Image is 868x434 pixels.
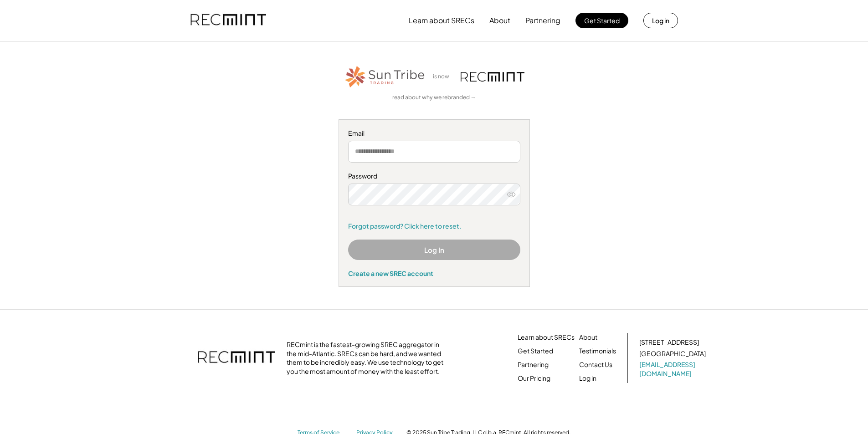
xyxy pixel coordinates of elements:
img: recmint-logotype%403x.png [198,342,275,374]
a: Log in [579,374,596,383]
img: recmint-logotype%403x.png [190,5,266,36]
img: recmint-logotype%403x.png [461,72,524,82]
div: is now [431,73,456,81]
img: STT_Horizontal_Logo%2B-%2BColor.png [344,64,426,89]
button: About [489,11,510,30]
button: Get Started [575,13,628,28]
div: [GEOGRAPHIC_DATA] [639,349,706,358]
div: Create a new SREC account [348,269,520,277]
a: Partnering [518,360,549,369]
div: Password [348,172,520,181]
a: read about why we rebranded → [392,94,476,102]
a: Get Started [518,347,553,356]
div: RECmint is the fastest-growing SREC aggregator in the mid-Atlantic. SRECs can be hard, and we wan... [287,340,448,376]
div: Email [348,129,520,138]
button: Learn about SRECs [409,11,474,30]
a: Testimonials [579,347,616,356]
a: Contact Us [579,360,612,369]
a: Our Pricing [518,374,550,383]
button: Log In [348,240,520,260]
a: [EMAIL_ADDRESS][DOMAIN_NAME] [639,360,708,378]
a: About [579,333,597,342]
button: Log in [643,13,678,28]
button: Partnering [525,11,560,30]
a: Learn about SRECs [518,333,575,342]
a: Forgot password? Click here to reset. [348,222,520,231]
div: [STREET_ADDRESS] [639,338,699,347]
